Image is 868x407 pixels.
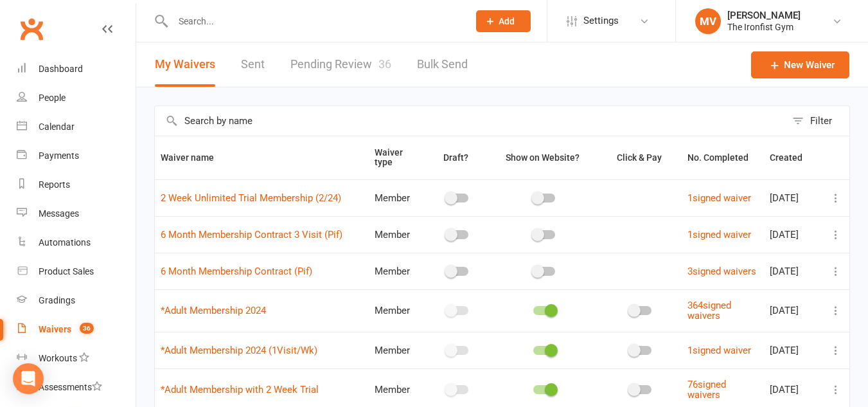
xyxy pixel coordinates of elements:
[369,216,426,253] td: Member
[80,323,94,334] span: 36
[39,382,102,392] div: Assessments
[727,10,801,21] div: [PERSON_NAME]
[764,253,822,289] td: [DATE]
[369,136,426,179] th: Waiver type
[494,150,594,165] button: Show on Website?
[764,332,822,368] td: [DATE]
[369,332,426,368] td: Member
[764,289,822,332] td: [DATE]
[695,8,721,34] div: MV
[810,113,832,129] div: Filter
[687,192,751,204] a: 1signed waiver
[764,216,822,253] td: [DATE]
[161,305,266,316] a: *Adult Membership 2024
[169,12,459,30] input: Search...
[506,152,580,163] span: Show on Website?
[17,228,136,257] a: Automations
[369,289,426,332] td: Member
[432,150,483,165] button: Draft?
[17,315,136,344] a: Waivers 36
[39,237,91,248] div: Automations
[161,192,341,204] a: 2 Week Unlimited Trial Membership (2/24)
[17,199,136,228] a: Messages
[161,345,317,356] a: *Adult Membership 2024 (1Visit/Wk)
[17,141,136,170] a: Payments
[764,179,822,216] td: [DATE]
[378,57,391,71] span: 36
[17,170,136,199] a: Reports
[161,152,228,163] span: Waiver name
[369,179,426,216] td: Member
[17,286,136,315] a: Gradings
[687,379,726,401] a: 76signed waivers
[682,136,764,179] th: No. Completed
[583,6,619,35] span: Settings
[39,295,75,305] div: Gradings
[39,324,71,334] div: Waivers
[161,384,319,395] a: *Adult Membership with 2 Week Trial
[155,42,215,87] button: My Waivers
[39,266,94,276] div: Product Sales
[161,266,312,277] a: 6 Month Membership Contract (Pif)
[605,150,676,165] button: Click & Pay
[13,363,44,394] div: Open Intercom Messenger
[751,51,849,78] a: New Waiver
[39,179,70,190] div: Reports
[770,152,817,163] span: Created
[15,13,48,45] a: Clubworx
[39,150,79,161] div: Payments
[770,150,817,165] button: Created
[17,344,136,373] a: Workouts
[161,150,228,165] button: Waiver name
[499,16,515,26] span: Add
[687,300,731,322] a: 364signed waivers
[39,64,83,74] div: Dashboard
[241,42,265,87] a: Sent
[687,345,751,356] a: 1signed waiver
[369,253,426,289] td: Member
[17,373,136,402] a: Assessments
[17,113,136,141] a: Calendar
[39,208,79,219] div: Messages
[786,106,849,136] button: Filter
[617,152,662,163] span: Click & Pay
[687,266,756,277] a: 3signed waivers
[39,122,75,132] div: Calendar
[727,21,801,33] div: The Ironfist Gym
[290,42,391,87] a: Pending Review36
[39,93,66,103] div: People
[39,353,77,363] div: Workouts
[476,10,531,32] button: Add
[687,229,751,240] a: 1signed waiver
[17,55,136,84] a: Dashboard
[17,84,136,113] a: People
[17,257,136,286] a: Product Sales
[161,229,342,240] a: 6 Month Membership Contract 3 Visit (Pif)
[443,152,468,163] span: Draft?
[155,106,786,136] input: Search by name
[417,42,468,87] a: Bulk Send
